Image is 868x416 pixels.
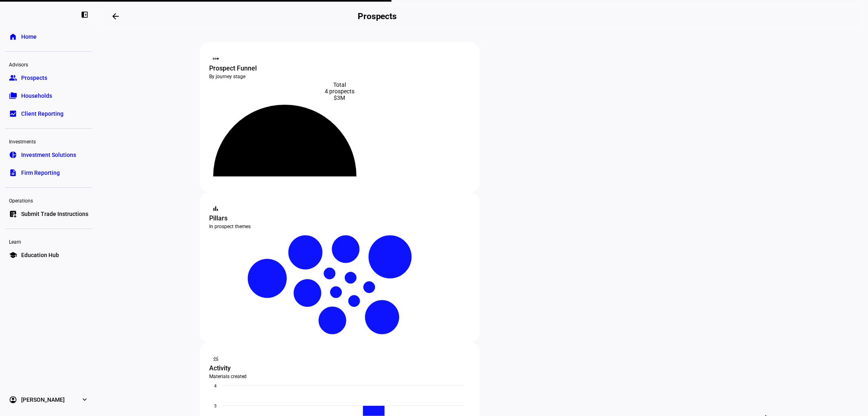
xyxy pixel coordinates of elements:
[210,81,470,88] div: Total
[21,33,37,41] span: Home
[81,396,89,404] eth-mat-symbol: expand_more
[21,210,88,218] span: Submit Trade Instructions
[212,354,220,363] mat-icon: monitoring
[358,11,397,21] h2: Prospects
[21,396,65,404] span: [PERSON_NAME]
[212,205,220,213] mat-icon: bar_chart
[210,223,470,230] div: In prospect themes
[214,403,216,409] text: 3
[210,214,470,223] div: Pillars
[5,106,93,122] a: bid_landscapeClient Reporting
[210,373,470,380] div: Materials created
[5,88,93,104] a: folder_copyHouseholds
[5,58,93,70] div: Advisors
[5,29,93,45] a: homeHome
[21,74,47,82] span: Prospects
[9,251,17,259] eth-mat-symbol: school
[5,70,93,86] a: groupProspects
[111,11,120,21] mat-icon: arrow_backwards
[9,210,17,218] eth-mat-symbol: list_alt_add
[214,383,216,389] text: 4
[21,151,76,159] span: Investment Solutions
[5,147,93,163] a: pie_chartInvestment Solutions
[9,169,17,177] eth-mat-symbol: description
[81,11,89,19] eth-mat-symbol: left_panel_close
[212,55,220,63] mat-icon: steppers
[9,151,17,159] eth-mat-symbol: pie_chart
[5,194,93,206] div: Operations
[210,95,470,101] div: $3M
[21,92,52,100] span: Households
[9,92,17,100] eth-mat-symbol: folder_copy
[21,110,63,118] span: Client Reporting
[21,169,60,177] span: Firm Reporting
[5,236,93,247] div: Learn
[210,64,470,73] div: Prospect Funnel
[9,74,17,82] eth-mat-symbol: group
[210,88,470,95] div: 4 prospects
[9,396,17,404] eth-mat-symbol: account_circle
[9,33,17,41] eth-mat-symbol: home
[210,73,470,80] div: By journey stage
[5,135,93,147] div: Investments
[5,165,93,181] a: descriptionFirm Reporting
[9,110,17,118] eth-mat-symbol: bid_landscape
[210,363,470,373] div: Activity
[21,251,59,259] span: Education Hub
